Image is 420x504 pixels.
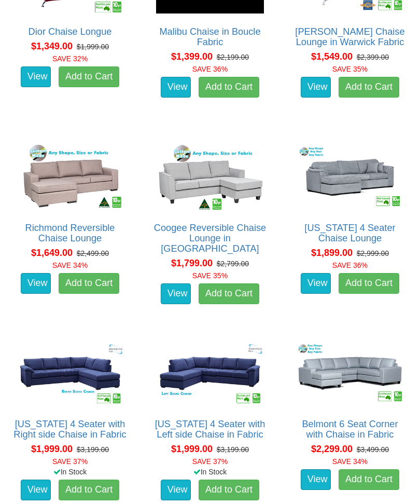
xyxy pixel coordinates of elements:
[192,65,228,73] font: SAVE 36%
[357,249,389,257] del: $2,999.00
[199,480,259,500] a: Add to Cart
[171,51,213,62] span: $1,399.00
[293,338,407,408] img: Belmont 6 Seat Corner with Chaise in Fabric
[199,77,259,98] a: Add to Cart
[21,66,51,87] a: View
[31,444,73,454] span: $1,999.00
[153,142,267,212] img: Coogee Reversible Chaise Lounge in Fabric
[6,467,134,477] div: In Stock
[311,51,353,62] span: $1,549.00
[357,445,389,454] del: $3,499.00
[301,273,331,294] a: View
[192,457,228,466] font: SAVE 37%
[199,283,259,304] a: Add to Cart
[31,41,73,51] span: $1,349.00
[332,457,368,466] font: SAVE 34%
[311,444,353,454] span: $2,299.00
[59,66,119,87] a: Add to Cart
[77,445,109,454] del: $3,199.00
[217,445,249,454] del: $3,199.00
[159,26,260,47] a: Malibu Chaise in Boucle Fabric
[311,248,353,258] span: $1,899.00
[155,419,265,440] a: [US_STATE] 4 Seater with Left side Chaise in Fabric
[357,53,389,61] del: $2,399.00
[31,248,73,258] span: $1,649.00
[295,26,404,47] a: [PERSON_NAME] Chaise Lounge in Warwick Fabric
[21,273,51,294] a: View
[161,77,191,98] a: View
[77,249,109,257] del: $2,499.00
[171,444,213,454] span: $1,999.00
[21,480,51,500] a: View
[161,480,191,500] a: View
[301,77,331,98] a: View
[339,469,399,490] a: Add to Cart
[192,271,228,280] font: SAVE 35%
[77,43,109,51] del: $1,999.00
[59,273,119,294] a: Add to Cart
[302,419,398,440] a: Belmont 6 Seat Corner with Chaise in Fabric
[52,55,88,63] font: SAVE 32%
[332,65,368,73] font: SAVE 35%
[52,457,88,466] font: SAVE 37%
[25,223,115,243] a: Richmond Reversible Chaise Lounge
[217,260,249,268] del: $2,799.00
[339,77,399,98] a: Add to Cart
[52,261,88,269] font: SAVE 34%
[153,338,267,408] img: Arizona 4 Seater with Left side Chaise in Fabric
[146,467,274,477] div: In Stock
[304,223,395,243] a: [US_STATE] 4 Seater Chaise Lounge
[13,338,127,408] img: Arizona 4 Seater with Right side Chaise in Fabric
[301,469,331,490] a: View
[13,142,127,212] img: Richmond Reversible Chaise Lounge
[161,283,191,304] a: View
[171,258,213,268] span: $1,799.00
[217,53,249,61] del: $2,199.00
[59,480,119,500] a: Add to Cart
[29,26,112,37] a: Dior Chaise Longue
[332,261,368,269] font: SAVE 36%
[293,142,407,212] img: Texas 4 Seater Chaise Lounge
[154,223,266,254] a: Coogee Reversible Chaise Lounge in [GEOGRAPHIC_DATA]
[339,273,399,294] a: Add to Cart
[13,419,126,440] a: [US_STATE] 4 Seater with Right side Chaise in Fabric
